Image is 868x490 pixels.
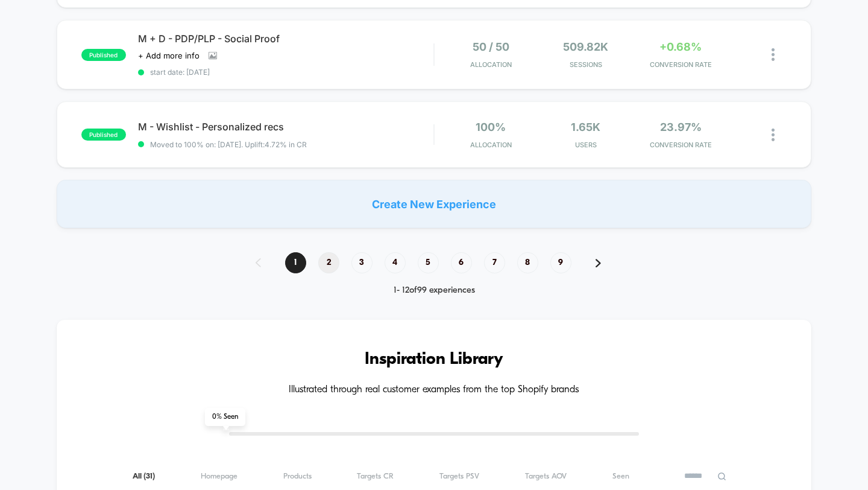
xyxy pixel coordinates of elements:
span: 8 [517,252,538,273]
span: 1.65k [571,121,600,133]
span: 100% [476,121,506,133]
span: Targets PSV [439,472,479,481]
span: Moved to 100% on: [DATE] . Uplift: 4.72% in CR [150,140,307,149]
span: 9 [550,252,571,273]
img: close [772,48,775,61]
span: 23.97% [660,121,702,133]
span: CONVERSION RATE [637,60,725,69]
span: Allocation [470,141,512,149]
span: Sessions [541,60,630,69]
h4: Illustrated through real customer examples from the top Shopify brands [93,384,776,396]
img: close [772,129,775,141]
span: 6 [451,252,472,273]
span: 50 / 50 [473,40,509,53]
span: + Add more info [138,51,200,60]
div: 1 - 12 of 99 experiences [244,285,625,296]
span: published [81,129,126,141]
span: Targets CR [357,472,394,481]
span: Users [541,141,630,149]
span: 7 [484,252,505,273]
span: Targets AOV [525,472,567,481]
span: CONVERSION RATE [637,141,725,149]
span: ( 31 ) [143,472,155,480]
span: M - Wishlist - Personalized recs [138,121,434,133]
span: All [133,472,155,481]
span: Homepage [201,472,237,481]
span: M + D - PDP/PLP - Social Proof [138,33,434,45]
span: Allocation [470,60,512,69]
img: pagination forward [596,259,601,267]
span: 3 [351,252,373,273]
span: 4 [385,252,406,273]
span: 2 [318,252,339,273]
span: 5 [418,252,439,273]
span: Seen [612,472,629,481]
span: start date: [DATE] [138,68,434,77]
h3: Inspiration Library [93,350,776,369]
span: 0 % Seen [205,408,245,426]
span: 1 [285,252,306,273]
div: Create New Experience [57,180,812,228]
span: 509.82k [563,40,608,53]
span: Products [283,472,312,481]
span: +0.68% [659,40,702,53]
span: published [81,49,126,61]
